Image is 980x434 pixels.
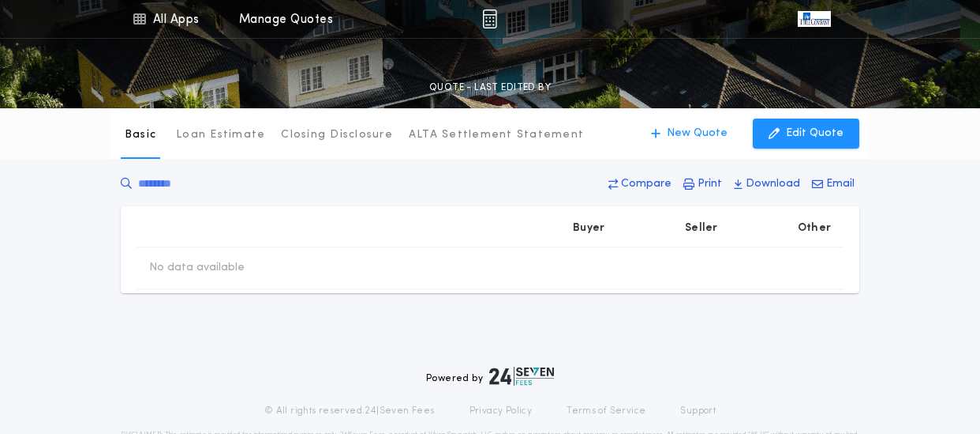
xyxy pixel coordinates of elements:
button: Print [679,170,727,198]
a: Privacy Policy [469,405,533,417]
a: Terms of Service [567,405,645,417]
div: Powered by [426,367,554,386]
p: © All rights reserved. 24|Seven Fees [264,405,435,417]
button: Edit Quote [753,119,859,149]
p: Edit Quote [786,126,843,142]
button: New Quote [635,119,743,149]
p: ALTA Settlement Statement [409,127,584,143]
p: Other [798,221,831,236]
p: Closing Disclosure [281,127,393,143]
p: Email [826,176,855,192]
p: Print [698,176,722,192]
img: logo [489,367,554,386]
p: Compare [621,176,671,192]
button: Compare [604,170,676,198]
button: Email [807,170,859,198]
img: img [482,9,497,28]
a: Support [680,405,716,417]
button: Download [729,170,805,198]
td: No data available [137,247,257,289]
p: Buyer [573,221,604,236]
p: QUOTE - LAST EDITED BY [429,80,551,96]
p: New Quote [667,126,728,142]
p: Basic [125,127,156,143]
p: Loan Estimate [176,127,265,143]
p: Download [746,176,800,192]
p: Seller [685,221,718,236]
img: vs-icon [798,11,831,27]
